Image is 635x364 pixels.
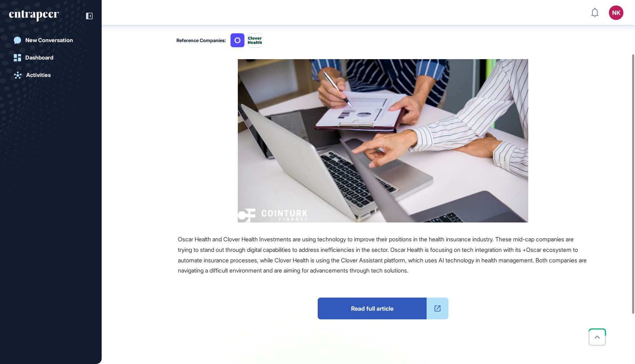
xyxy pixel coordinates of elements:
div: entrapeer-logo [9,10,59,22]
img: Oscar And Clover Health Target Tech Edge In Insurance Industry [238,59,528,222]
a: Activities [9,68,93,82]
div: New Conversation [25,37,73,44]
span: Oscar Health and Clover Health Investments are using technology to improve their positions in the... [178,236,587,274]
span: Read full article [318,298,427,319]
img: 65be65b06e22ce299478ef9f.tmpnmes0o12 [230,33,245,48]
div: Activities [26,72,51,78]
a: Dashboard [9,50,93,65]
img: Clover%20Health.png [248,33,262,48]
div: Reference Companies: [176,38,226,43]
a: New Conversation [9,33,93,48]
div: Dashboard [25,54,53,61]
button: NK [609,5,623,20]
a: Read full article [318,298,448,319]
